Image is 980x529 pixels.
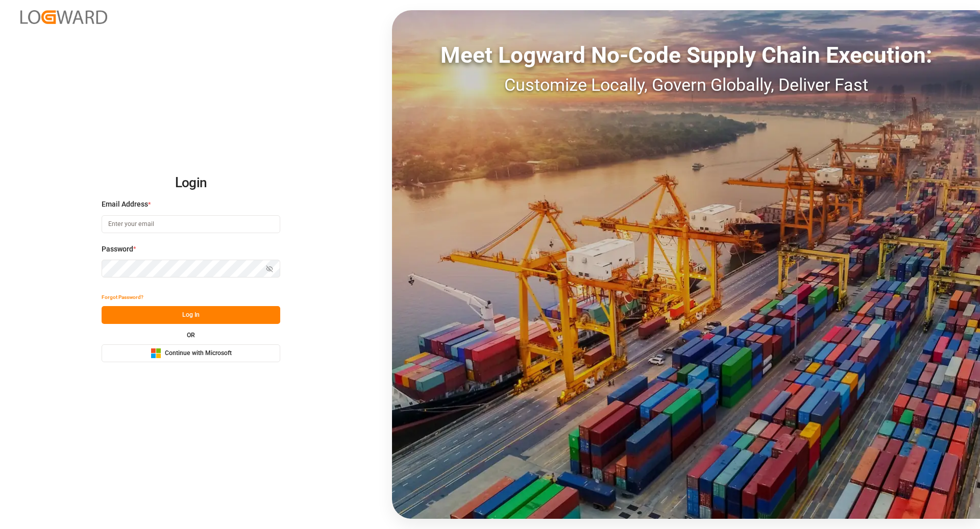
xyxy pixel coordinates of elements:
small: OR [187,332,195,338]
button: Forgot Password? [102,288,143,306]
button: Log In [102,306,280,324]
div: Customize Locally, Govern Globally, Deliver Fast [392,72,980,98]
div: Meet Logward No-Code Supply Chain Execution: [392,38,980,72]
button: Continue with Microsoft [102,344,280,362]
h2: Login [102,167,280,199]
span: Continue with Microsoft [165,349,232,358]
input: Enter your email [102,215,280,233]
span: Password [102,244,133,255]
span: Email Address [102,199,148,210]
img: Logward_new_orange.png [20,10,107,24]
